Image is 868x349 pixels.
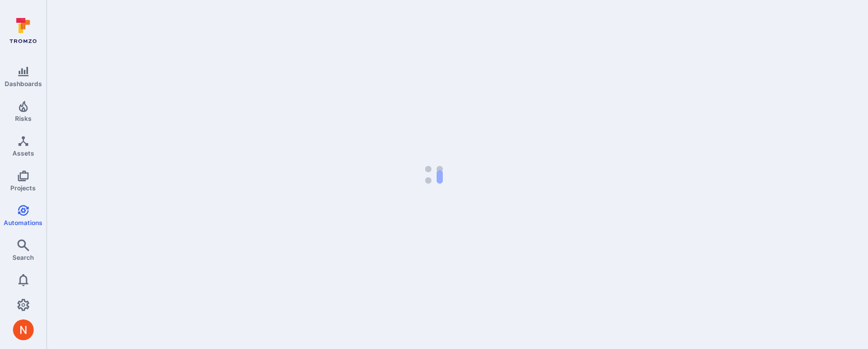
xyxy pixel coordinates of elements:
span: Projects [10,184,36,192]
div: Neeren Patki [13,319,34,340]
span: Search [12,254,34,261]
span: Automations [4,219,43,227]
img: ACg8ocIprwjrgDQnDsNSk9Ghn5p5-B8DpAKWoJ5Gi9syOE4K59tr4Q=s96-c [13,319,34,340]
span: Assets [12,149,34,157]
span: Dashboards [5,80,42,88]
span: Risks [15,115,32,122]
